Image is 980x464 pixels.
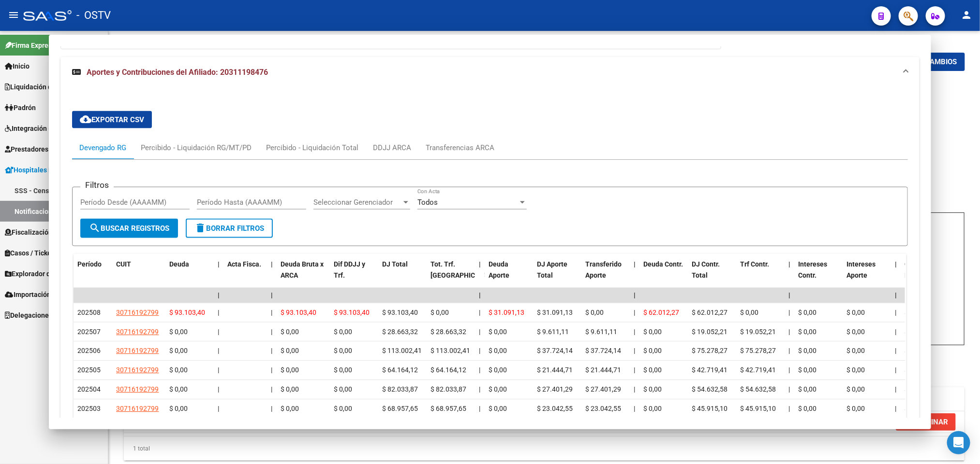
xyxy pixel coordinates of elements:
[218,347,219,354] span: |
[382,405,418,412] span: $ 68.957,65
[186,219,273,238] button: Borrar Filtros
[5,144,93,155] span: Prestadores / Proveedores
[334,385,352,393] span: $ 0,00
[798,385,817,393] span: $ 0,00
[72,111,152,128] button: Exportar CSV
[489,309,524,316] span: $ 31.091,13
[169,309,205,316] span: $ 93.103,40
[798,405,817,412] span: $ 0,00
[218,328,219,336] span: |
[227,260,261,268] span: Acta Fisca.
[489,366,507,374] span: $ 0,00
[475,254,485,296] datatable-header-cell: |
[382,385,418,393] span: $ 82.033,87
[692,309,728,316] span: $ 62.012,27
[798,366,817,374] span: $ 0,00
[688,254,736,296] datatable-header-cell: DJ Contr. Total
[585,309,604,316] span: $ 0,00
[846,405,865,412] span: $ 0,00
[169,366,188,374] span: $ 0,00
[223,254,267,296] datatable-header-cell: Acta Fisca.
[643,405,662,412] span: $ 0,00
[489,328,507,336] span: $ 0,00
[116,347,159,354] span: 30716192799
[431,260,496,279] span: Tot. Trf. [GEOGRAPHIC_DATA]
[5,123,94,134] span: Integración (discapacidad)
[281,347,299,354] span: $ 0,00
[895,260,897,268] span: |
[116,309,159,316] span: 30716192799
[89,222,101,234] mat-icon: search
[634,260,636,268] span: |
[382,347,422,354] span: $ 113.002,41
[905,366,940,374] span: $ 42.719,41
[77,385,101,393] span: 202504
[141,142,252,153] div: Percibido - Liquidación RG/MT/PD
[585,328,617,336] span: $ 9.611,11
[277,254,330,296] datatable-header-cell: Deuda Bruta x ARCA
[218,291,220,299] span: |
[334,366,352,374] span: $ 0,00
[87,68,268,77] span: Aportes y Contribuciones del Afiliado: 20311198476
[271,347,272,354] span: |
[643,260,683,268] span: Deuda Contr.
[736,254,785,296] datatable-header-cell: Trf Contr.
[218,385,219,393] span: |
[846,260,876,279] span: Intereses Aporte
[489,347,507,354] span: $ 0,00
[5,289,88,300] span: Importación de Archivos
[382,309,418,316] span: $ 93.103,40
[788,385,790,393] span: |
[634,366,635,374] span: |
[798,347,817,354] span: $ 0,00
[533,254,581,296] datatable-header-cell: DJ Aporte Total
[846,347,865,354] span: $ 0,00
[788,347,790,354] span: |
[266,142,358,153] div: Percibido - Liquidación Total
[431,366,466,374] span: $ 64.164,12
[905,347,940,354] span: $ 75.278,27
[5,165,75,175] span: Hospitales Públicos
[798,260,827,279] span: Intereses Contr.
[165,254,214,296] datatable-header-cell: Deuda
[798,328,817,336] span: $ 0,00
[427,254,475,296] datatable-header-cell: Tot. Trf. Bruto
[788,260,790,268] span: |
[5,61,30,71] span: Inicio
[788,405,790,412] span: |
[634,309,635,316] span: |
[5,227,63,238] span: Fiscalización RG
[634,405,635,412] span: |
[634,347,635,354] span: |
[895,291,897,299] span: |
[740,366,776,374] span: $ 42.719,41
[643,328,662,336] span: $ 0,00
[905,328,940,336] span: $ 19.052,21
[431,405,466,412] span: $ 68.957,65
[479,347,480,354] span: |
[169,347,188,354] span: $ 0,00
[643,385,662,393] span: $ 0,00
[267,254,277,296] datatable-header-cell: |
[479,385,480,393] span: |
[740,260,769,268] span: Trf Contr.
[431,347,470,354] span: $ 113.002,41
[373,142,411,153] div: DDJJ ARCA
[431,328,466,336] span: $ 28.663,32
[334,260,365,279] span: Dif DDJJ y Trf.
[585,260,622,279] span: Transferido Aporte
[378,254,427,296] datatable-header-cell: DJ Total
[895,385,896,393] span: |
[271,405,272,412] span: |
[5,40,55,51] span: Firma Express
[313,198,401,207] span: Seleccionar Gerenciador
[281,309,316,316] span: $ 93.103,40
[5,310,52,321] span: Delegaciones
[585,347,621,354] span: $ 37.724,14
[479,366,480,374] span: |
[585,405,621,412] span: $ 23.042,55
[895,405,896,412] span: |
[116,366,159,374] span: 30716192799
[895,366,896,374] span: |
[740,328,776,336] span: $ 19.052,21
